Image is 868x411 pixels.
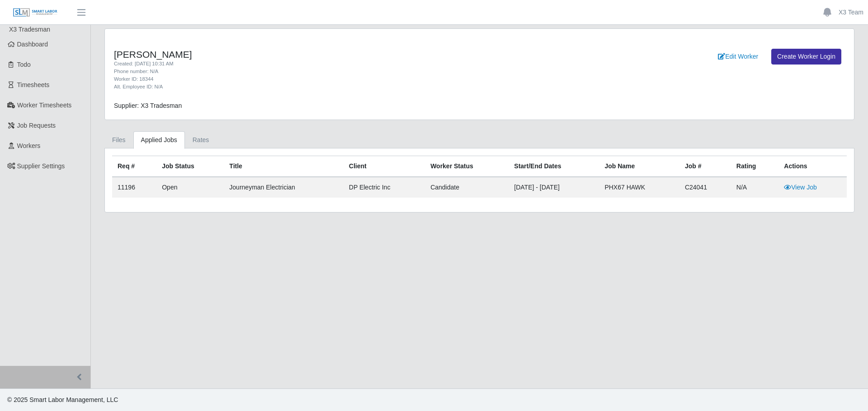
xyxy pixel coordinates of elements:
th: Req # [112,156,156,177]
td: C24041 [679,177,731,198]
div: Alt. Employee ID: N/A [114,83,535,91]
div: Worker ID: 18344 [114,75,535,83]
span: Todo [17,61,31,68]
td: N/A [731,177,778,198]
span: Supplier Settings [17,162,65,170]
span: Timesheets [17,81,50,88]
td: 11196 [112,177,156,198]
td: PHX67 HAWK [599,177,679,198]
span: Supplier: X3 Tradesman [114,102,182,109]
a: Edit Worker [712,49,764,65]
img: SLM Logo [13,8,58,18]
th: Rating [731,156,778,177]
a: View Job [784,184,817,191]
span: X3 Tradesman [9,26,50,33]
a: Rates [185,131,217,149]
th: Job Name [599,156,679,177]
span: Worker Timesheets [17,102,71,109]
span: © 2025 Smart Labor Management, LLC [7,396,118,403]
span: Dashboard [17,41,48,48]
td: [DATE] - [DATE] [509,177,599,198]
th: Title [224,156,344,177]
h4: [PERSON_NAME] [114,49,535,60]
a: Files [104,131,133,149]
td: DP Electric Inc [344,177,425,198]
th: Client [344,156,425,177]
th: Actions [778,156,847,177]
a: X3 Team [839,8,863,17]
td: Open [156,177,224,198]
td: Journeyman Electrician [224,177,344,198]
a: Create Worker Login [771,49,841,65]
div: Phone number: N/A [114,68,535,75]
a: Applied Jobs [133,131,185,149]
div: Created: [DATE] 10:31 AM [114,60,535,68]
td: candidate [425,177,509,198]
th: Job Status [156,156,224,177]
th: Job # [679,156,731,177]
span: Job Requests [17,122,56,129]
span: Workers [17,142,41,149]
th: Worker Status [425,156,509,177]
th: Start/End Dates [509,156,599,177]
